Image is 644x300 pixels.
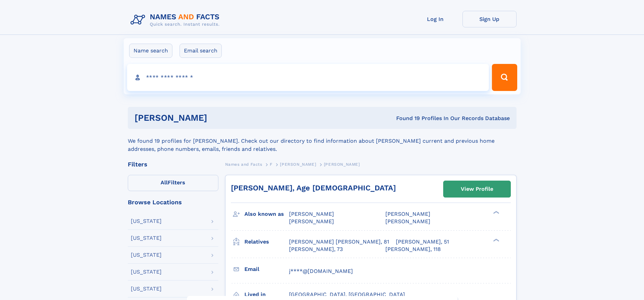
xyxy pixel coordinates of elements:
[128,175,218,191] label: Filters
[385,246,441,253] a: [PERSON_NAME], 118
[461,181,493,197] div: View Profile
[180,44,222,58] label: Email search
[492,238,500,242] div: ❯
[131,252,162,258] div: [US_STATE]
[289,218,334,225] span: [PERSON_NAME]
[302,115,510,122] div: Found 19 Profiles In Our Records Database
[129,44,172,58] label: Name search
[131,269,162,275] div: [US_STATE]
[270,162,272,167] span: F
[492,210,500,215] div: ❯
[128,11,225,29] img: Logo Names and Facts
[128,161,218,167] div: Filters
[128,129,517,153] div: We found 19 profiles for [PERSON_NAME]. Check out our directory to find information about [PERSON...
[396,238,449,246] a: [PERSON_NAME], 51
[280,162,316,167] span: [PERSON_NAME]
[492,64,517,91] button: Search Button
[128,199,218,205] div: Browse Locations
[131,218,162,224] div: [US_STATE]
[385,218,430,225] span: [PERSON_NAME]
[225,160,262,168] a: Names and Facts
[131,286,162,292] div: [US_STATE]
[231,184,396,192] a: [PERSON_NAME], Age [DEMOGRAPHIC_DATA]
[289,238,389,246] a: [PERSON_NAME] [PERSON_NAME], 81
[135,114,302,122] h1: [PERSON_NAME]
[289,291,405,298] span: [GEOGRAPHIC_DATA], [GEOGRAPHIC_DATA]
[289,246,343,253] a: [PERSON_NAME], 73
[244,208,289,220] h3: Also known as
[270,160,272,168] a: F
[161,179,168,186] span: All
[244,263,289,275] h3: Email
[324,162,360,167] span: [PERSON_NAME]
[280,160,316,168] a: [PERSON_NAME]
[127,64,489,91] input: search input
[462,11,517,27] a: Sign Up
[244,236,289,248] h3: Relatives
[131,235,162,241] div: [US_STATE]
[385,211,430,217] span: [PERSON_NAME]
[289,211,334,217] span: [PERSON_NAME]
[444,181,510,197] a: View Profile
[408,11,462,27] a: Log In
